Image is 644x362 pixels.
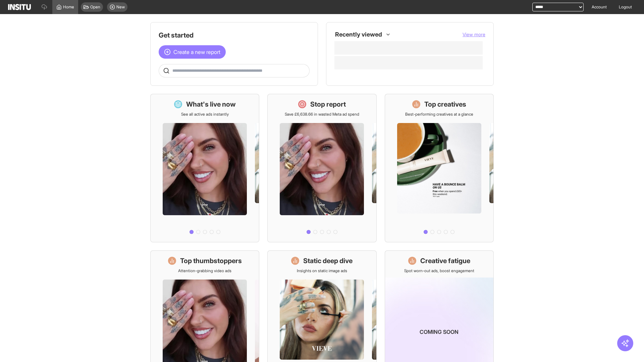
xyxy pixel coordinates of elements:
[463,32,485,37] span: View more
[303,256,353,265] h1: Static deep dive
[463,31,485,38] button: View more
[186,100,236,109] h1: What's live now
[8,4,31,10] img: Logo
[297,268,347,274] p: Insights on static image ads
[424,100,466,109] h1: Top creatives
[180,256,242,265] h1: Top thumbstoppers
[159,31,310,40] h1: Get started
[150,94,259,242] a: What's live nowSee all active ads instantly
[116,4,125,10] span: New
[310,100,346,109] h1: Stop report
[173,48,220,56] span: Create a new report
[285,112,359,117] p: Save £6,638.66 in wasted Meta ad spend
[267,94,376,242] a: Stop reportSave £6,638.66 in wasted Meta ad spend
[178,268,231,274] p: Attention-grabbing video ads
[405,112,473,117] p: Best-performing creatives at a glance
[90,4,100,10] span: Open
[63,4,74,10] span: Home
[159,45,226,59] button: Create a new report
[385,94,494,242] a: Top creativesBest-performing creatives at a glance
[181,112,229,117] p: See all active ads instantly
